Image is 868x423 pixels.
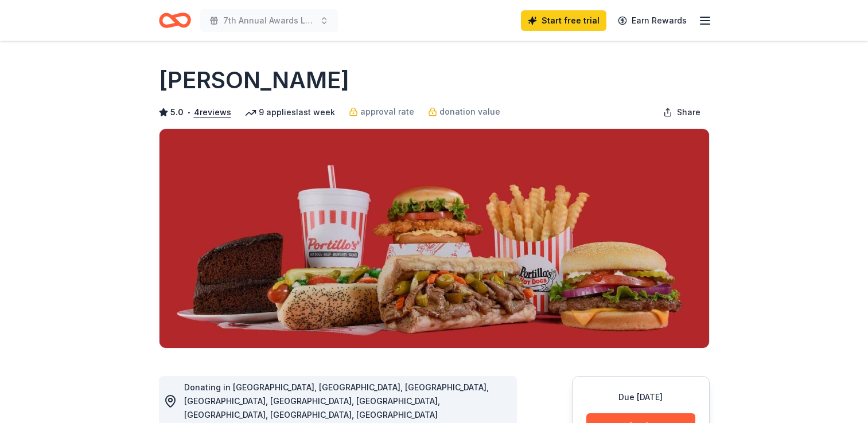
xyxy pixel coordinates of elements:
span: Donating in [GEOGRAPHIC_DATA], [GEOGRAPHIC_DATA], [GEOGRAPHIC_DATA], [GEOGRAPHIC_DATA], [GEOGRAPH... [184,382,489,420]
span: 5.0 [170,105,184,119]
button: 4reviews [194,105,231,119]
a: Home [159,7,191,34]
span: approval rate [360,105,414,119]
span: 7th Annual Awards Luncheon [223,14,315,28]
a: donation value [428,105,500,119]
img: Image for Portillo's [159,129,709,348]
button: Share [654,101,710,124]
a: Earn Rewards [611,10,694,31]
button: 7th Annual Awards Luncheon [200,9,338,32]
div: 9 applies last week [245,105,335,119]
div: Due [DATE] [586,390,695,404]
h1: [PERSON_NAME] [159,64,349,96]
span: • [186,108,190,117]
span: Share [677,105,700,119]
a: Start free trial [521,10,606,31]
a: approval rate [349,105,414,119]
span: donation value [439,105,500,119]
